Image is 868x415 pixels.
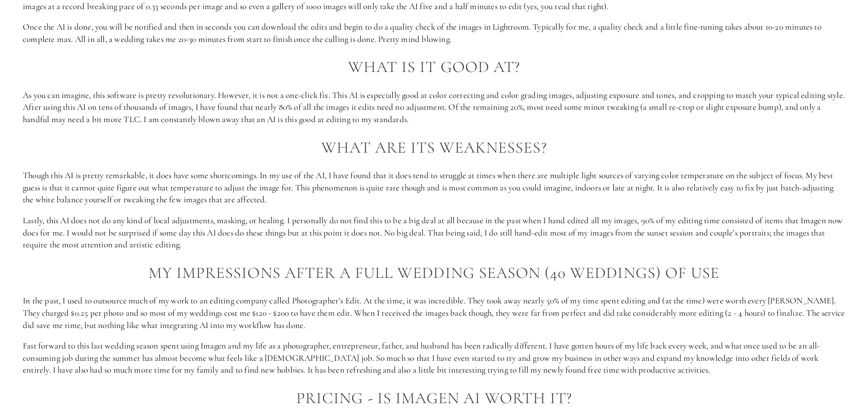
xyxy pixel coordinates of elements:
[23,58,845,76] h2: What is it good at?
[23,139,845,157] h2: What are its weaknesses?
[23,389,845,407] h2: Pricing - Is Imagen AI worth it?
[23,340,845,376] p: Fast forward to this last wedding season spent using Imagen and my life as a photographer, entrep...
[23,89,845,126] p: As you can imagine, this software is pretty revolutionary. However, it is not a one-click fix. Th...
[23,264,845,282] h2: My Impressions After a Full Wedding Season (40 weddings) of use
[23,215,845,251] p: Lastly, this AI does not do any kind of local adjustments, masking, or healing. I personally do n...
[23,21,845,45] p: Once the AI is done, you will be notified and then in seconds you can download the edits and begi...
[23,169,845,206] p: Though this AI is pretty remarkable, it does have some shortcomings. In my use of the AI, I have ...
[23,295,845,331] p: In the past, I used to outsource much of my work to an editing company called Photographer’s Edit...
